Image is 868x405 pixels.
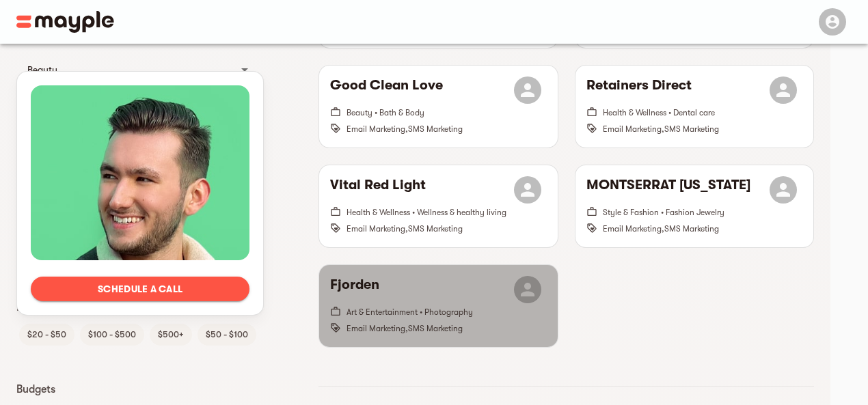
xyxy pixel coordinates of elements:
[586,176,750,204] h6: MONTSERRAT [US_STATE]
[408,224,463,234] span: SMS Marketing
[330,76,443,104] h6: Good Clean Love
[347,224,408,234] span: Email Marketing ,
[31,277,249,301] button: Schedule a call
[347,324,408,333] span: Email Marketing ,
[603,108,715,117] span: Health & Wellness • Dental care
[330,276,379,303] h6: Fjorden
[408,124,463,134] span: SMS Marketing
[198,326,256,343] span: $50 - $100
[42,281,239,297] span: Schedule a call
[408,324,463,333] span: SMS Marketing
[19,326,74,343] span: $20 - $50
[347,307,473,317] span: Art & Entertainment • Photography
[664,224,719,234] span: SMS Marketing
[586,76,692,104] h6: Retainers Direct
[27,61,228,78] div: Beauty
[330,176,426,204] h6: Vital Red Light
[16,381,264,397] p: Budgets
[150,326,192,343] span: $500+
[347,208,506,217] span: Health & Wellness • Wellness & healthy living
[603,208,724,217] span: Style & Fashion • Fashion Jewelry
[319,165,557,247] button: Vital Red LightHealth & Wellness • Wellness & healthy livingEmail Marketing,SMS Marketing
[319,66,557,148] button: Good Clean LoveBeauty • Bath & BodyEmail Marketing,SMS Marketing
[347,108,424,117] span: Beauty • Bath & Body
[575,165,813,247] button: MONTSERRAT [US_STATE]Style & Fashion • Fashion JewelryEmail Marketing,SMS Marketing
[347,124,408,134] span: Email Marketing ,
[664,124,719,134] span: SMS Marketing
[575,66,813,148] button: Retainers DirectHealth & Wellness • Dental careEmail Marketing,SMS Marketing
[319,265,557,347] button: FjordenArt & Entertainment • PhotographyEmail Marketing,SMS Marketing
[811,15,852,26] span: Menu
[603,124,664,134] span: Email Marketing ,
[16,11,114,33] img: Main logo
[80,326,144,343] span: $100 - $500
[16,53,264,86] div: Beauty
[603,224,664,234] span: Email Marketing ,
